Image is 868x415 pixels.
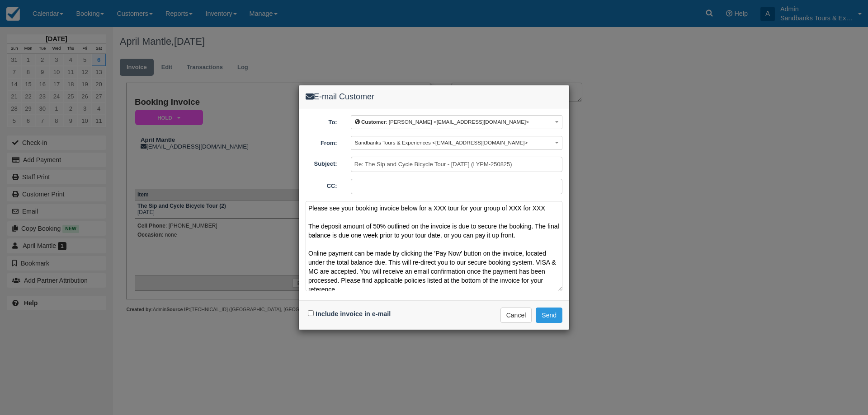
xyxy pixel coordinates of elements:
[500,308,532,323] button: Cancel
[299,136,344,148] label: From:
[355,119,529,125] span: : [PERSON_NAME] <[EMAIL_ADDRESS][DOMAIN_NAME]>
[355,140,528,145] span: Sandbanks Tours & Experiences <[EMAIL_ADDRESS][DOMAIN_NAME]>
[536,308,562,323] button: Send
[351,136,562,150] button: Sandbanks Tours & Experiences <[EMAIL_ADDRESS][DOMAIN_NAME]>
[316,310,391,317] label: Include invoice in e-mail
[299,157,344,168] label: Subject:
[306,92,562,102] h4: E-mail Customer
[361,119,386,125] b: Customer
[299,179,344,191] label: CC:
[351,115,562,129] button: Customer: [PERSON_NAME] <[EMAIL_ADDRESS][DOMAIN_NAME]>
[299,115,344,127] label: To:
